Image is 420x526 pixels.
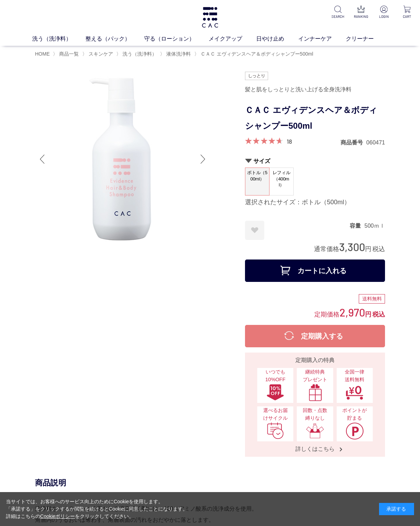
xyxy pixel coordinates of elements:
[245,102,385,134] h1: ＣＡＣ エヴィデンスヘア＆ボディシャンプー500ml
[298,35,346,43] a: インナーケア
[53,51,80,57] li: 〉
[245,353,385,457] a: 定期購入の特典 いつでも10%OFFいつでも10%OFF 継続特典プレゼント継続特典プレゼント 全国一律送料無料全国一律送料無料 選べるお届けサイクル選べるお届けサイクル 回数・点数縛りなし回数...
[353,6,368,19] a: RANKING
[288,445,342,453] span: 詳しくはこちら
[160,51,192,57] li: 〉
[379,503,414,515] div: 承諾する
[372,246,385,253] span: 税込
[400,6,414,19] a: CART
[40,513,75,519] a: Cookieポリシー
[339,306,365,319] span: 2,970
[365,246,371,253] span: 円
[400,14,414,19] p: CART
[269,168,293,190] span: レフィル（400ml）
[58,51,79,57] a: 商品一覧
[364,222,385,229] dd: 500ｍｌ
[245,198,385,207] div: 選択されたサイズ：ボトル（500ml）
[340,368,369,383] span: 全国一律 送料無料
[365,311,371,318] span: 円
[122,51,157,57] span: 洗う（洗浄料）
[339,240,365,253] span: 3,300
[330,14,345,19] p: SEARCH
[306,422,324,440] img: 回数・点数縛りなし
[248,356,382,364] div: 定期購入の特典
[314,246,339,253] span: 通常価格
[261,407,290,422] span: 選べるお届けサイクル
[306,384,324,401] img: 継続特典プレゼント
[35,51,50,57] a: HOME
[245,72,268,80] img: しっとり
[87,51,113,57] a: スキンケア
[261,368,290,383] span: いつでも10%OFF
[201,7,219,28] img: logo
[165,51,191,57] a: 液体洗浄料
[59,51,79,57] span: 商品一覧
[345,422,364,440] img: ポイントが貯まる
[116,51,159,57] li: 〉
[199,51,313,57] a: ＣＡＣ エヴィデンスヘア＆ボディシャンプー500ml
[85,35,144,43] a: 整える（パック）
[340,407,369,422] span: ポイントが貯まる
[35,478,385,488] div: 商品説明
[201,51,313,57] span: ＣＡＣ エヴィデンスヘア＆ボディシャンプー500ml
[256,35,298,43] a: 日やけ止め
[245,325,385,347] button: 定期購入する
[245,84,385,95] div: 髪と肌をしっとりと洗い上げる全身洗浄料
[359,294,385,304] div: 送料無料
[377,14,391,19] p: LOGIN
[345,384,364,401] img: 全国一律送料無料
[121,51,157,57] a: 洗う（洗浄料）
[245,168,269,188] span: ボトル（500ml）
[350,222,364,229] dt: 容量
[166,51,191,57] span: 液体洗浄料
[245,221,264,240] a: お気に入りに登録する
[300,407,329,422] span: 回数・点数縛りなし
[245,157,385,165] h2: サイズ
[245,260,385,282] button: カートに入れる
[377,6,391,19] a: LOGIN
[353,14,368,19] p: RANKING
[144,35,209,43] a: 守る（ローション）
[32,35,85,43] a: 洗う（洗浄料）
[266,422,285,440] img: 選べるお届けサイクル
[209,35,256,43] a: メイクアップ
[194,51,315,57] li: 〉
[287,137,292,145] a: 18
[82,51,115,57] li: 〉
[266,384,285,401] img: いつでも10%OFF
[372,311,385,318] span: 税込
[341,139,366,146] dt: 商品番号
[366,139,385,146] dd: 060471
[314,310,339,318] span: 定期価格
[35,72,210,247] img: ＣＡＣ エヴィデンスヘア＆ボディシャンプー500ml ボトル（500ml）
[346,35,388,43] a: クリーナー
[300,368,329,383] span: 継続特典 プレゼント
[330,6,345,19] a: SEARCH
[89,51,113,57] span: スキンケア
[6,498,188,520] div: 当サイトでは、お客様へのサービス向上のためにCookieを使用します。 「承諾する」をクリックするか閲覧を続けるとCookieに同意したことになります。 詳細はこちらの をクリックしてください。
